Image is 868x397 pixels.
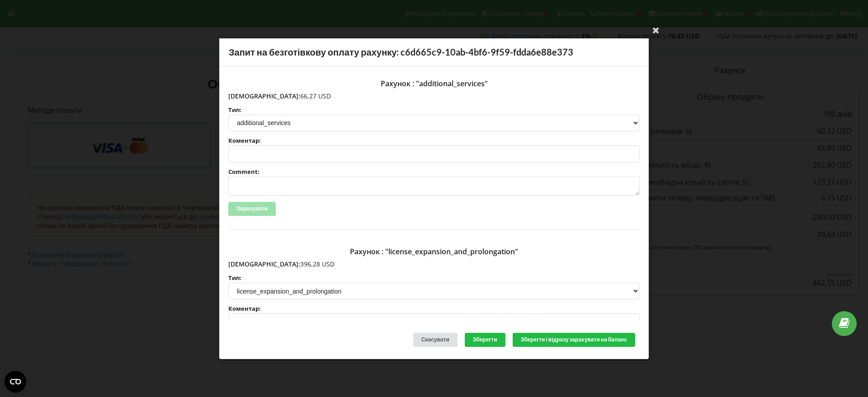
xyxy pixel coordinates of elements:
[228,260,300,268] span: [DEMOGRAPHIC_DATA]:
[228,169,640,175] label: Comment:
[5,371,26,392] button: Open CMP widget
[228,260,640,269] p: 396,28 USD
[228,91,640,100] p: 66,27 USD
[228,107,640,112] label: Тип:
[228,275,640,281] label: Тип:
[465,333,505,347] button: Зберегти
[228,306,640,312] label: Коментар:
[228,91,300,100] span: [DEMOGRAPHIC_DATA]:
[228,75,640,91] div: Рахунок : "additional_services"
[219,38,649,66] div: Запит на безготівкову оплату рахунку: c6d665c9-10ab-4bf6-9f59-fdda6e88e373
[413,333,458,347] div: Скасувати
[513,333,635,347] button: Зберегти і відразу зарахувати на баланс
[228,138,640,144] label: Коментар:
[228,243,640,260] div: Рахунок : "license_expansion_and_prolongation"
